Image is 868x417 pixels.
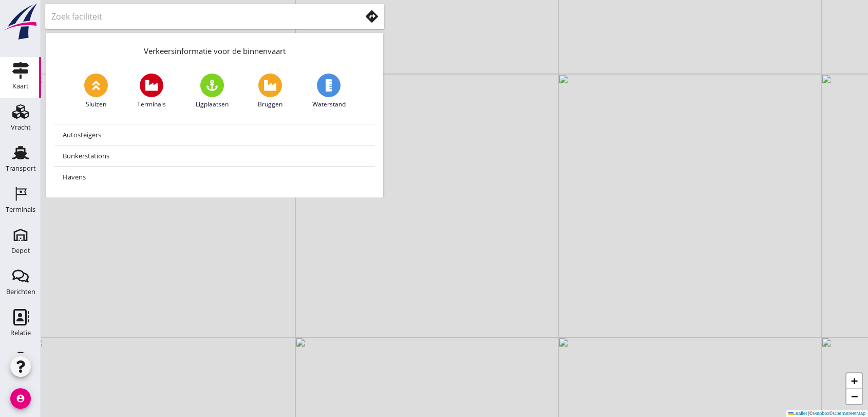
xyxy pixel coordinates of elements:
div: Bunkerstations [63,150,367,162]
input: Zoek faciliteit [51,8,347,25]
a: Mapbox [813,411,829,416]
a: Ligplaatsen [196,74,229,109]
span: Sluizen [86,100,106,109]
a: Zoom in [846,373,862,389]
a: Waterstand [312,74,346,109]
div: Verkeersinformatie voor de binnenvaart [46,33,383,65]
a: Leaflet [788,411,807,416]
a: Zoom out [846,389,862,404]
span: Terminals [137,100,166,109]
span: + [851,374,858,387]
a: OpenStreetMap [833,411,865,416]
span: Bruggen [258,100,282,109]
div: Vracht [11,124,31,131]
img: logo-small.a267ee39.svg [2,3,39,41]
div: Kaart [12,83,29,89]
i: account_circle [10,388,31,409]
span: Ligplaatsen [196,100,229,109]
a: Sluizen [84,74,108,109]
div: Depot [11,247,30,254]
div: Transport [6,165,36,172]
div: Havens [63,171,367,183]
a: Terminals [137,74,166,109]
span: | [808,411,809,416]
div: Relatie [10,330,31,336]
a: Bruggen [258,74,282,109]
span: Waterstand [312,100,346,109]
div: Terminals [6,206,35,213]
div: Berichten [6,288,35,295]
div: Autosteigers [63,129,367,141]
div: © © [786,410,868,417]
span: − [851,390,858,403]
